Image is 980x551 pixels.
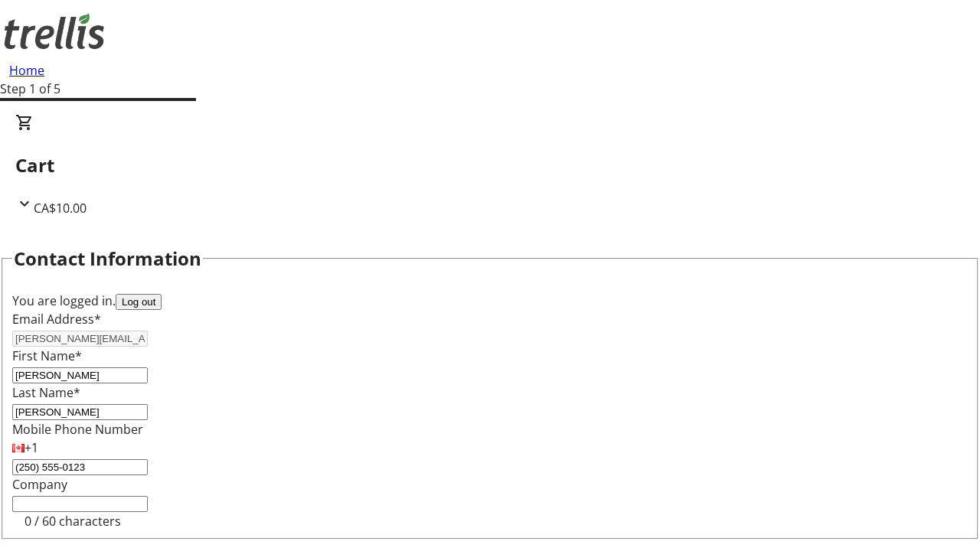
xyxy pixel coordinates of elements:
label: Company [12,476,67,493]
span: CA$10.00 [34,200,87,217]
h2: Contact Information [14,245,201,272]
label: First Name* [12,347,82,364]
label: Mobile Phone Number [12,421,143,438]
label: Email Address* [12,311,101,328]
div: CartCA$10.00 [15,113,965,217]
tr-character-limit: 0 / 60 characters [24,513,121,530]
div: You are logged in. [12,292,968,310]
input: (506) 234-5678 [12,459,148,475]
h2: Cart [15,152,965,179]
label: Last Name* [12,384,80,401]
button: Log out [116,294,162,310]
